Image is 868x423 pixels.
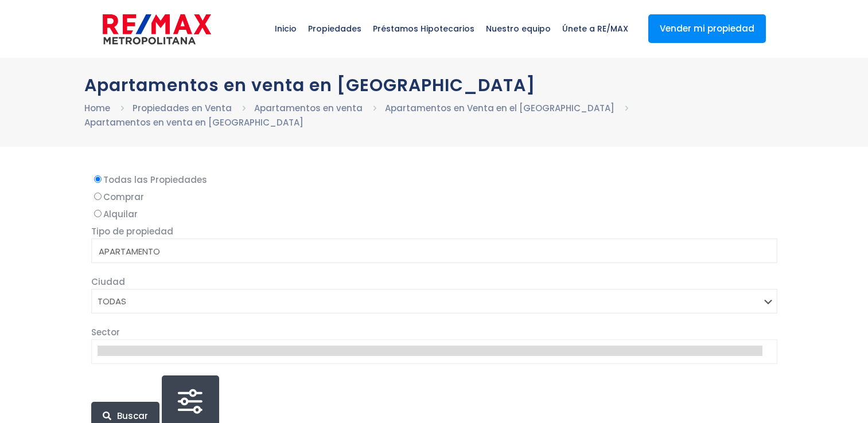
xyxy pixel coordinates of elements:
span: Tipo de propiedad [91,225,173,237]
a: Home [84,102,110,114]
label: Alquilar [91,207,777,221]
span: Ciudad [91,276,125,288]
input: Todas las Propiedades [94,175,102,183]
a: Apartamentos en venta [254,102,363,114]
span: Sector [91,326,120,338]
span: Inicio [269,11,302,46]
option: APARTAMENTO [98,245,762,258]
option: CASA [98,258,762,272]
span: Únete a RE/MAX [556,11,634,46]
img: remax-metropolitana-logo [103,12,211,46]
span: Préstamos Hipotecarios [367,11,480,46]
a: Apartamentos en Venta en el [GEOGRAPHIC_DATA] [385,102,614,114]
a: Apartamentos en venta en [GEOGRAPHIC_DATA] [84,116,303,128]
a: Vender mi propiedad [648,14,766,43]
input: Comprar [94,193,102,200]
label: Todas las Propiedades [91,173,777,187]
input: Alquilar [94,210,102,217]
label: Comprar [91,190,777,204]
h1: Apartamentos en venta en [GEOGRAPHIC_DATA] [84,75,784,95]
span: Propiedades [302,11,367,46]
a: Propiedades en Venta [133,102,232,114]
span: Nuestro equipo [480,11,556,46]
